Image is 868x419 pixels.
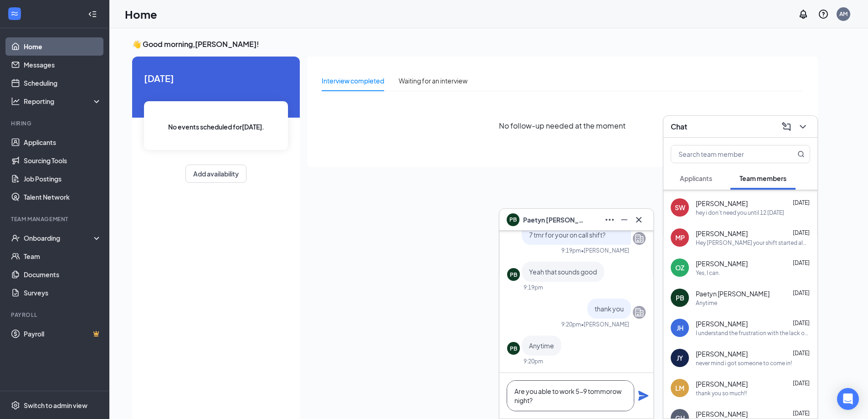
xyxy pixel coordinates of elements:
span: [DATE] [793,259,810,266]
div: Switch to admin view [24,401,87,410]
button: Minimize [617,212,632,227]
div: MP [675,233,685,242]
div: never mind i got someone to come in! [696,359,792,367]
h1: Home [125,6,157,22]
div: 9:20pm [524,357,543,365]
button: ChevronDown [796,119,810,134]
a: Messages [24,56,102,74]
span: Paetyn [PERSON_NAME] [523,215,587,225]
div: Reporting [24,97,102,106]
span: [DATE] [144,71,288,85]
div: I understand the frustration with the lack of hours, however after having a conversation with you... [696,329,810,337]
div: 9:19pm [524,284,543,291]
svg: Collapse [88,10,97,19]
div: JY [677,353,683,362]
a: PayrollCrown [24,325,102,343]
div: JH [677,323,683,332]
svg: QuestionInfo [818,9,829,20]
span: [DATE] [793,199,810,206]
button: Cross [632,212,646,227]
div: Waiting for an interview [399,76,467,86]
span: Team members [740,174,786,182]
span: thank you [595,305,624,313]
span: [DATE] [793,350,810,357]
svg: Company [634,307,645,318]
svg: Notifications [798,9,809,20]
span: Applicants [680,174,712,182]
div: Open Intercom Messenger [837,388,859,410]
div: Yes, I can. [696,269,720,277]
div: Hey [PERSON_NAME] your shift started almost 30 minutes ago. I need you to communicate next time i... [696,239,810,247]
span: [PERSON_NAME] [696,379,748,388]
span: • [PERSON_NAME] [581,247,629,254]
a: Scheduling [24,74,102,92]
div: Team Management [11,215,100,223]
span: Anytime [529,341,554,350]
div: PB [510,271,517,279]
span: No follow-up needed at the moment [499,120,626,131]
div: PB [676,293,684,302]
div: hey i don’t need you until 12 [DATE] [696,209,784,217]
a: Documents [24,265,102,284]
span: Yeah that sounds good [529,268,597,276]
div: Payroll [11,311,100,319]
span: [DATE] [793,290,810,296]
button: Ellipses [602,212,617,227]
div: OZ [675,263,684,272]
svg: WorkstreamLogo [10,9,19,18]
span: [PERSON_NAME] [696,229,748,238]
span: No events scheduled for [DATE] . [168,122,264,132]
span: Paetyn [PERSON_NAME] [696,289,770,298]
span: [DATE] [793,380,810,387]
span: [PERSON_NAME] [696,319,748,328]
span: [PERSON_NAME] [696,349,748,358]
button: Add availability [185,165,247,183]
svg: Ellipses [604,214,615,225]
div: 9:19pm [561,247,581,254]
a: Home [24,37,102,56]
div: LM [675,383,684,393]
span: [PERSON_NAME] [696,259,748,268]
a: Job Postings [24,170,102,188]
span: [DATE] [793,410,810,417]
svg: Minimize [619,214,630,225]
div: Anytime [696,299,717,307]
svg: Cross [633,214,644,225]
div: 9:20pm [561,321,581,328]
svg: ChevronDown [797,121,808,132]
span: [PERSON_NAME] [696,199,748,208]
a: Applicants [24,133,102,151]
svg: ComposeMessage [781,121,792,132]
svg: Plane [638,390,649,401]
a: Talent Network [24,188,102,206]
span: [DATE] [793,320,810,326]
textarea: Are you able to work 5-9 tommorow night? [507,380,634,411]
svg: UserCheck [11,233,20,243]
div: Interview completed [322,76,384,86]
div: Hiring [11,119,100,127]
a: Sourcing Tools [24,151,102,170]
button: ComposeMessage [779,119,794,134]
div: Onboarding [24,233,94,243]
h3: Chat [671,122,687,132]
a: Surveys [24,284,102,302]
span: • [PERSON_NAME] [581,321,629,328]
input: Search team member [671,145,779,163]
div: AM [839,10,847,18]
span: [DATE] [793,229,810,236]
div: thank you so much!! [696,389,747,397]
svg: Settings [11,401,20,410]
svg: Analysis [11,97,20,106]
span: [PERSON_NAME] [696,409,748,419]
svg: MagnifyingGlass [797,150,805,158]
div: SW [675,203,685,212]
a: Team [24,247,102,265]
div: PB [510,345,517,352]
h3: 👋 Good morning, [PERSON_NAME] ! [132,39,817,49]
svg: Company [634,233,645,244]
